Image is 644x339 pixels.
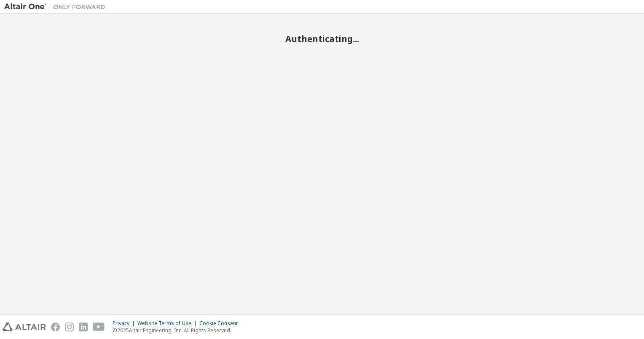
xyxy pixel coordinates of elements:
[79,323,88,331] img: linkedin.svg
[3,323,46,331] img: altair_logo.svg
[137,320,199,327] div: Website Terms of Use
[4,3,110,11] img: Altair One
[93,323,105,331] img: youtube.svg
[113,320,137,327] div: Privacy
[51,323,60,331] img: facebook.svg
[4,33,640,44] h2: Authenticating...
[199,320,243,327] div: Cookie Consent
[113,327,243,334] p: © 2025 Altair Engineering, Inc. All Rights Reserved.
[65,323,74,331] img: instagram.svg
